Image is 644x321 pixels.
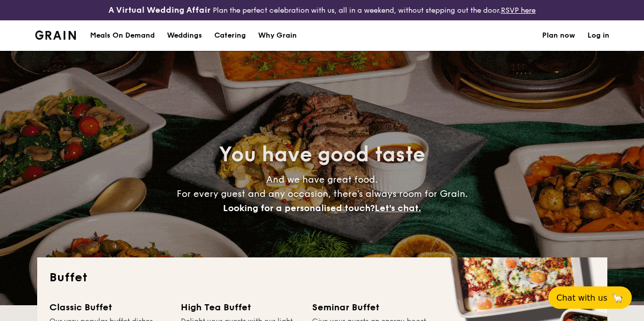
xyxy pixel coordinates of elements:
a: Catering [208,20,252,51]
div: Weddings [167,20,202,51]
span: Let's chat. [375,202,421,214]
a: Weddings [161,20,208,51]
span: Chat with us [556,293,607,303]
div: Why Grain [258,20,297,51]
a: Plan now [542,20,575,51]
h4: A Virtual Wedding Affair [108,4,211,16]
a: Log in [587,20,609,51]
button: Chat with us🦙 [548,286,632,309]
a: RSVP here [501,6,536,15]
h2: Buffet [49,270,595,286]
img: Grain [35,31,76,40]
div: Meals On Demand [90,20,155,51]
div: Classic Buffet [49,300,169,314]
h1: Catering [214,20,246,51]
div: Seminar Buffet [312,300,431,314]
div: Plan the perfect celebration with us, all in a weekend, without stepping out the door. [107,4,537,16]
div: High Tea Buffet [181,300,300,314]
span: 🦙 [611,292,624,304]
a: Logotype [35,31,76,40]
a: Why Grain [252,20,303,51]
a: Meals On Demand [84,20,161,51]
